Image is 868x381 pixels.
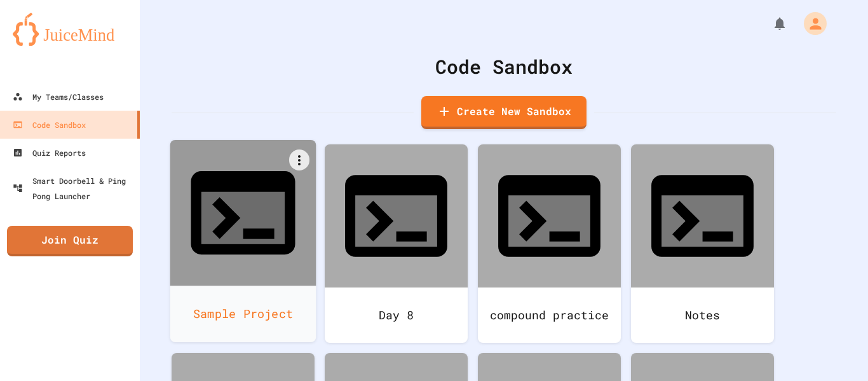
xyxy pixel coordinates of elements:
a: Join Quiz [7,226,133,256]
div: My Teams/Classes [13,89,104,104]
div: Code Sandbox [172,52,836,81]
img: logo-orange.svg [13,13,127,46]
a: Notes [631,144,774,343]
div: Code Sandbox [13,117,86,132]
div: Smart Doorbell & Ping Pong Launcher [13,173,135,204]
a: Sample Project [170,140,316,342]
div: compound practice [478,287,621,343]
div: Notes [631,287,774,343]
a: Day 8 [325,144,468,343]
div: My Notifications [749,13,790,34]
div: Sample Project [170,286,316,342]
a: Create New Sandbox [421,96,587,129]
div: Day 8 [325,287,468,343]
a: compound practice [478,144,621,343]
div: My Account [790,9,830,38]
div: Quiz Reports [13,145,86,160]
